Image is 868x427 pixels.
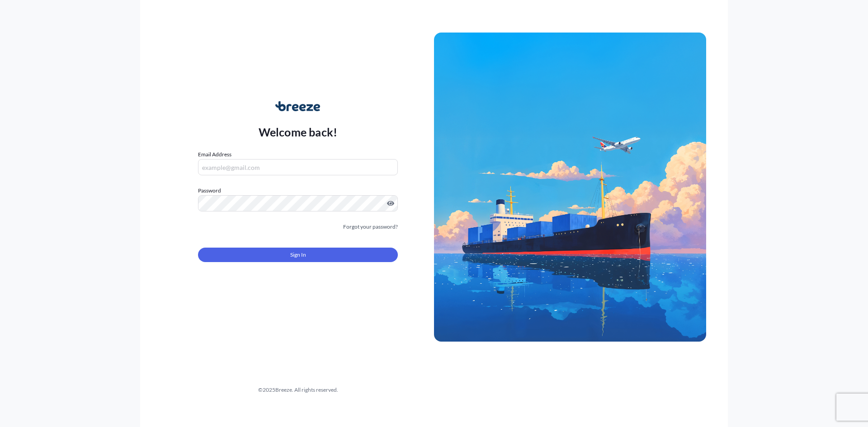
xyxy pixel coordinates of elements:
[343,222,398,231] a: Forgot your password?
[259,125,338,139] p: Welcome back!
[162,385,434,394] div: © 2025 Breeze. All rights reserved.
[198,159,398,175] input: example@gmail.com
[387,200,394,207] button: Show password
[198,150,231,159] label: Email Address
[290,250,306,259] span: Sign In
[434,33,706,342] img: Ship illustration
[198,248,398,262] button: Sign In
[198,186,398,195] label: Password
